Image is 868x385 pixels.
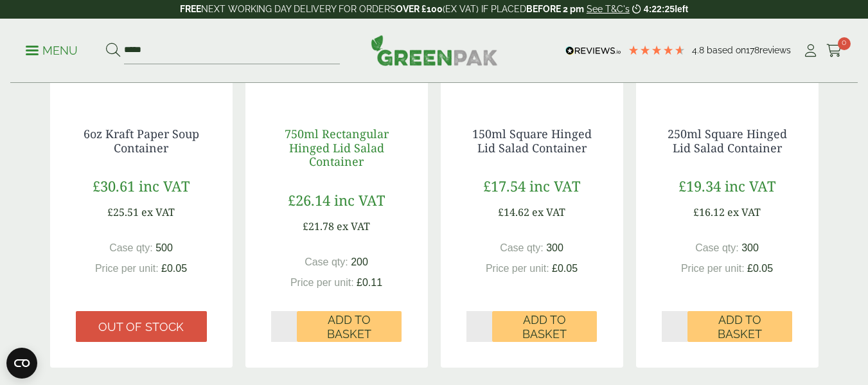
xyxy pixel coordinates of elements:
span: Price per unit: [290,277,354,288]
div: 4.78 Stars [628,44,686,56]
span: ex VAT [337,219,370,233]
span: inc VAT [725,176,775,195]
span: Based on [707,45,746,55]
strong: FREE [180,4,201,14]
span: £25.51 [107,205,139,219]
span: £26.14 [288,190,330,210]
p: Menu [26,43,78,58]
span: Case qty: [695,242,739,253]
span: £0.05 [747,263,773,274]
span: 300 [741,242,759,253]
span: ex VAT [141,205,175,219]
span: Add to Basket [501,313,588,341]
span: £19.34 [678,176,721,195]
strong: OVER £100 [396,4,443,14]
span: 178 [746,45,759,55]
span: 0 [838,37,851,50]
span: Case qty: [500,242,544,253]
i: Cart [826,44,842,57]
span: £17.54 [483,176,526,195]
span: ex VAT [727,205,761,219]
a: 6oz Kraft Paper Soup Container [84,126,199,156]
a: 750ml Rectangular Hinged Lid Salad Container [285,126,389,169]
a: See T&C's [587,4,630,14]
span: 500 [155,242,173,253]
span: Out of stock [98,320,184,334]
span: 300 [546,242,563,253]
span: reviews [759,45,791,55]
span: 200 [351,256,368,267]
span: £14.62 [498,205,529,219]
span: Price per unit: [95,263,159,274]
span: Price per unit: [486,263,549,274]
span: 4:22:25 [644,4,675,14]
span: £0.05 [552,263,578,274]
span: Case qty: [109,242,153,253]
a: Out of stock [76,311,207,342]
span: Case qty: [305,256,348,267]
img: GreenPak Supplies [371,35,498,66]
button: Add to Basket [297,311,402,342]
button: Open CMP widget [6,348,37,379]
span: £21.78 [303,219,334,233]
span: Add to Basket [696,313,783,341]
button: Add to Basket [492,311,597,342]
i: My Account [802,44,819,57]
span: left [675,4,688,14]
a: 150ml Square Hinged Lid Salad Container [472,126,592,156]
a: Menu [26,43,78,56]
button: Add to Basket [687,311,792,342]
strong: BEFORE 2 pm [526,4,584,14]
a: 250ml Square Hinged Lid Salad Container [668,126,787,156]
span: inc VAT [529,176,580,195]
span: £30.61 [93,176,135,195]
span: 4.8 [692,45,707,55]
span: £0.05 [161,263,187,274]
span: ex VAT [532,205,565,219]
span: Price per unit: [681,263,745,274]
span: Add to Basket [306,313,393,341]
span: £0.11 [357,277,382,288]
a: 0 [826,41,842,60]
span: £16.12 [693,205,725,219]
span: inc VAT [139,176,190,195]
img: REVIEWS.io [565,46,621,55]
span: inc VAT [334,190,385,210]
